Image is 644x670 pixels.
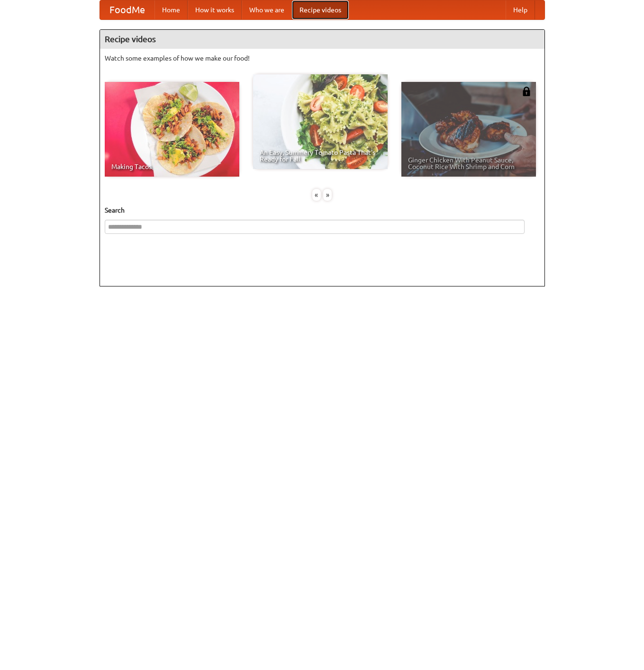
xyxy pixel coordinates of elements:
span: An Easy, Summery Tomato Pasta That's Ready for Fall [260,149,381,162]
a: Who we are [242,0,292,19]
a: Help [506,0,535,19]
div: « [312,189,321,201]
img: 483408.png [522,87,531,96]
a: FoodMe [100,0,154,19]
h5: Search [105,205,540,215]
h4: Recipe videos [100,30,544,49]
p: Watch some examples of how we make our food! [105,54,540,63]
a: Recipe videos [292,0,349,19]
a: Home [154,0,188,19]
span: Making Tacos [111,163,233,170]
div: » [323,189,332,201]
a: How it works [188,0,242,19]
a: An Easy, Summery Tomato Pasta That's Ready for Fall [253,74,388,169]
a: Making Tacos [105,82,239,177]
